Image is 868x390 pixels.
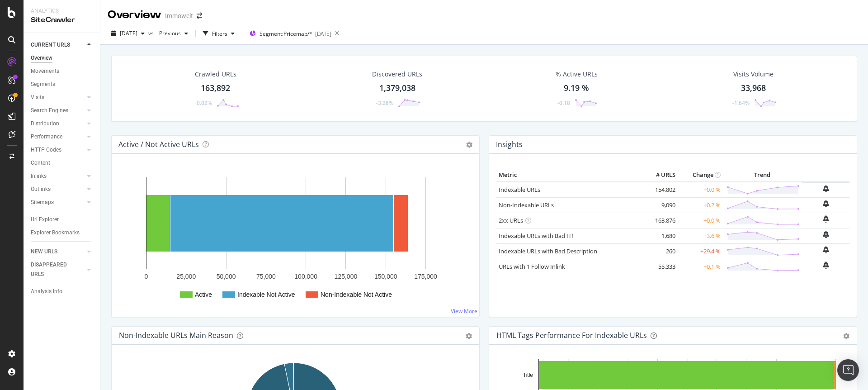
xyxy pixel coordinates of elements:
[823,200,829,207] div: bell-plus
[165,11,193,20] div: Immowelt
[496,138,523,151] h4: Insights
[212,30,227,38] div: Filters
[31,40,85,50] a: CURRENT URLS
[31,198,54,207] div: Sitemaps
[31,185,51,194] div: Outlinks
[31,80,55,89] div: Segments
[31,198,85,207] a: Sitemaps
[31,247,57,257] div: NEW URLS
[31,228,80,238] div: Explorer Bookmarks
[499,185,540,194] a: Indexable URLs
[564,82,589,94] div: 9.19 %
[496,331,647,340] div: HTML Tags Performance for Indexable URLs
[31,93,85,102] a: Visits
[678,243,723,259] td: +29.4 %
[31,158,94,168] a: Content
[217,273,236,280] text: 50,000
[823,215,829,223] div: bell-plus
[31,67,94,76] a: Movements
[843,333,849,339] div: gear
[376,99,393,107] div: -3.28%
[108,7,161,23] div: Overview
[31,53,94,63] a: Overview
[31,106,85,115] a: Search Engines
[733,70,774,79] div: Visits Volume
[120,29,137,37] span: 2025 Aug. 22nd
[723,168,802,182] th: Trend
[732,99,750,107] div: -1.64%
[837,359,859,381] div: Open Intercom Messenger
[31,132,85,142] a: Performance
[246,26,331,41] button: Segment:Pricemap/*[DATE]
[31,215,94,224] a: Url Explorer
[31,40,70,50] div: CURRENT URLS
[31,80,94,89] a: Segments
[31,247,85,257] a: NEW URLS
[496,168,642,182] th: Metric
[823,231,829,238] div: bell-plus
[557,99,570,107] div: -0.18
[642,182,678,198] td: 154,802
[31,171,47,181] div: Inlinks
[31,185,85,194] a: Outlinks
[197,13,202,19] div: arrow-right-arrow-left
[145,273,148,280] text: 0
[119,168,469,309] svg: A chart.
[259,30,312,38] span: Segment: Pricemap/*
[678,168,723,182] th: Change
[193,99,212,107] div: +0.02%
[31,145,85,155] a: HTTP Codes
[678,182,723,198] td: +0.0 %
[31,158,50,168] div: Content
[31,93,44,102] div: Visits
[379,82,415,94] div: 1,379,038
[31,171,85,181] a: Inlinks
[199,26,238,41] button: Filters
[642,197,678,213] td: 9,090
[678,259,723,274] td: +0.1 %
[499,216,523,224] a: 2xx URLs
[321,291,392,298] text: Non-Indexable Not Active
[642,168,678,182] th: # URLS
[31,132,62,142] div: Performance
[315,30,331,38] div: [DATE]
[374,273,397,280] text: 150,000
[823,185,829,192] div: bell-plus
[335,273,358,280] text: 125,000
[414,273,437,280] text: 175,000
[195,70,236,79] div: Crawled URLs
[195,291,212,298] text: Active
[823,262,829,269] div: bell-plus
[31,7,93,15] div: Analytics
[237,291,295,298] text: Indexable Not Active
[499,232,574,240] a: Indexable URLs with Bad H1
[201,82,230,94] div: 163,892
[642,259,678,274] td: 55,333
[31,119,59,128] div: Distribution
[119,331,233,340] div: Non-Indexable URLs Main Reason
[499,262,565,271] a: URLs with 1 Follow Inlink
[741,82,766,94] div: 33,968
[31,145,61,155] div: HTTP Codes
[31,67,59,76] div: Movements
[466,333,472,339] div: gear
[31,228,94,238] a: Explorer Bookmarks
[678,197,723,213] td: +0.2 %
[556,70,598,79] div: % Active URLs
[642,243,678,259] td: 260
[523,372,533,378] text: Title
[31,53,52,63] div: Overview
[678,213,723,228] td: +0.0 %
[31,106,68,115] div: Search Engines
[642,213,678,228] td: 163,876
[31,287,94,296] a: Analysis Info
[156,29,181,37] span: Previous
[31,287,62,296] div: Analysis Info
[31,215,59,224] div: Url Explorer
[31,260,76,279] div: DISAPPEARED URLS
[294,273,317,280] text: 100,000
[372,70,422,79] div: Discovered URLs
[451,307,477,315] a: View More
[31,119,85,128] a: Distribution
